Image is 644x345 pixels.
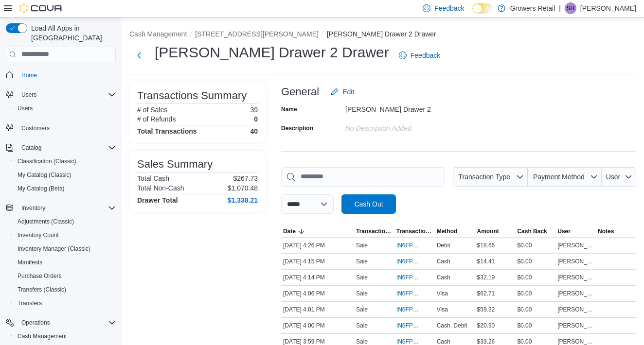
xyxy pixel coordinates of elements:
button: [PERSON_NAME] Drawer 2 Drawer [327,30,436,38]
span: $20.90 [477,322,495,329]
span: Inventory Manager (Classic) [18,245,90,253]
button: Cash Back [515,225,555,237]
span: [PERSON_NAME] [PERSON_NAME] [PERSON_NAME] [557,274,594,281]
span: Inventory [21,204,45,212]
p: Sale [356,322,368,329]
span: IN6FPW-2030798 [396,322,423,329]
span: Transfers [14,297,116,309]
span: Feedback [411,51,440,60]
button: IN6FPW-2030814 [396,256,433,267]
button: User [555,225,596,237]
button: Classification (Classic) [10,155,120,168]
div: [DATE] 4:26 PM [281,240,354,251]
button: Cash Management [10,329,120,343]
div: $0.00 [515,320,555,331]
span: Transaction # [396,227,433,235]
span: My Catalog (Classic) [14,169,116,181]
button: Transaction Type [453,167,528,187]
button: Date [281,225,354,237]
span: Method [437,227,458,235]
button: Purchase Orders [10,269,120,283]
h4: 40 [250,127,258,135]
p: 39 [250,106,258,114]
h3: General [281,86,319,98]
span: [PERSON_NAME] [PERSON_NAME] [PERSON_NAME] [557,290,594,297]
a: Adjustments (Classic) [14,216,78,227]
span: Visa [437,290,448,297]
div: [DATE] 4:14 PM [281,272,354,283]
button: Users [2,88,120,102]
div: $0.00 [515,304,555,315]
span: Cash, Debit [437,322,467,329]
span: Operations [21,319,50,327]
span: Transaction Type [458,173,510,181]
button: Catalog [2,141,120,155]
p: Sale [356,290,368,297]
span: Cash Management [18,332,67,340]
input: Dark Mode [472,3,493,14]
span: Catalog [21,144,41,152]
span: [PERSON_NAME] [PERSON_NAME] [PERSON_NAME] [557,322,594,329]
div: [DATE] 4:00 PM [281,320,354,331]
p: [PERSON_NAME] [580,2,636,14]
span: Inventory Manager (Classic) [14,243,116,255]
span: Transfers (Classic) [18,286,66,293]
h6: # of Refunds [137,115,176,123]
button: Inventory [18,202,49,214]
span: IN6FPW-2030814 [396,258,423,265]
button: Home [2,68,120,82]
span: Amount [477,227,499,235]
p: Sale [356,241,368,249]
span: Adjustments (Classic) [14,216,116,227]
div: [DATE] 4:15 PM [281,256,354,267]
span: Feedback [434,3,464,13]
label: Name [281,105,297,113]
button: IN6FPW-2030800 [396,304,433,315]
span: IN6FPW-2030804 [396,290,423,297]
span: Date [283,227,296,235]
span: $14.41 [477,258,495,265]
span: Users [18,104,33,112]
span: Manifests [18,259,42,266]
span: My Catalog (Classic) [18,171,72,179]
h4: $1,338.21 [228,196,258,204]
a: Users [14,103,36,114]
span: User [557,227,571,235]
button: Customers [2,121,120,135]
h6: Total Non-Cash [137,184,184,192]
span: User [606,173,621,181]
a: My Catalog (Beta) [14,183,69,194]
div: Skylar Hobbs [565,2,576,14]
button: Adjustments (Classic) [10,215,120,228]
span: Inventory Count [14,229,116,241]
label: Description [281,124,313,132]
nav: An example of EuiBreadcrumbs [129,29,636,41]
button: Transfers (Classic) [10,283,120,296]
span: [PERSON_NAME] [PERSON_NAME] [PERSON_NAME] [557,258,594,265]
button: IN6FPW-2030829 [396,240,433,251]
span: Transaction Type [356,227,393,235]
p: | [559,2,561,14]
div: No Description added [345,121,476,132]
span: $18.66 [477,241,495,249]
a: Manifests [14,257,46,268]
input: This is a search bar. As you type, the results lower in the page will automatically filter. [281,167,445,187]
h6: Total Cash [137,174,169,182]
span: Edit [342,87,354,97]
span: Catalog [18,142,116,154]
span: Operations [18,317,116,328]
p: Sale [356,258,368,265]
a: Feedback [395,46,444,65]
a: My Catalog (Classic) [14,169,75,181]
span: IN6FPW-2030829 [396,241,423,249]
a: Customers [18,122,54,134]
p: Sale [356,306,368,313]
span: Cash [437,274,450,281]
button: Users [10,102,120,115]
button: Manifests [10,256,120,269]
button: Amount [475,225,516,237]
span: Visa [437,306,448,313]
span: Inventory [18,202,116,214]
span: Users [18,89,116,101]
